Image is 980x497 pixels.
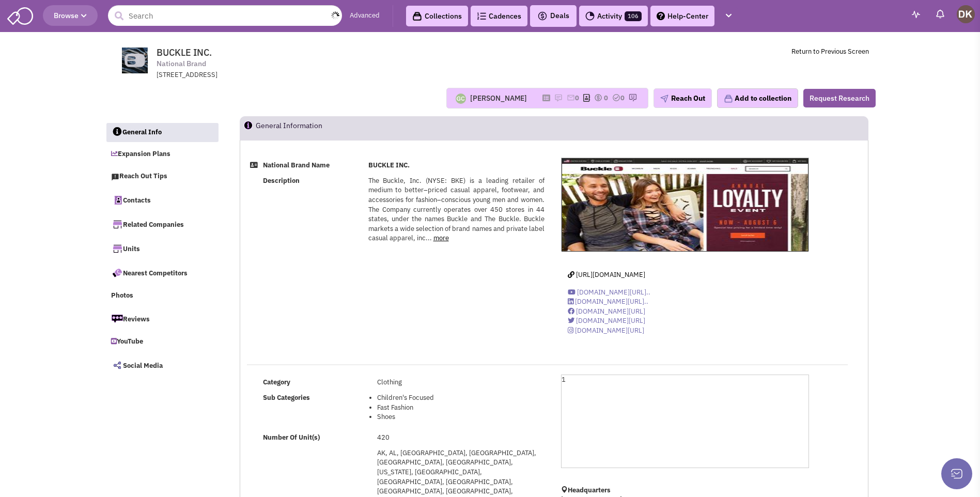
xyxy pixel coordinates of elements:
a: Contacts [106,189,219,211]
span: 0 [620,94,625,102]
a: [DOMAIN_NAME][URL] [568,316,645,325]
td: Clothing [374,375,548,390]
img: icon-collection-lavender-black.svg [412,11,422,21]
a: Nearest Competitors [106,262,219,284]
a: Reach Out Tips [106,167,219,187]
span: BUCKLE INC. [157,46,212,58]
img: icon-note.png [554,94,563,102]
img: Cadences_logo.png [477,12,486,20]
button: Add to collection [717,88,798,108]
img: icon-collection-lavender.png [724,94,733,103]
b: Number Of Unit(s) [263,433,320,442]
span: [DOMAIN_NAME][URL] [576,316,645,325]
img: www.buckle.com [112,48,159,73]
a: Reviews [106,308,219,330]
input: Search [108,5,342,26]
button: Deals [534,9,572,23]
div: [PERSON_NAME] [470,93,527,103]
button: Browse [43,5,98,26]
img: Donnie Keller [957,5,975,23]
div: 1 [561,375,809,468]
img: plane.png [660,95,668,103]
a: Photos [106,286,219,306]
img: BUCKLE INC. [562,158,808,252]
a: [URL][DOMAIN_NAME] [568,270,645,279]
h2: General Information [256,117,322,139]
b: Headquarters [568,486,611,494]
button: Request Research [803,89,876,107]
td: 420 [374,430,548,445]
span: The Buckle, Inc. (NYSE: BKE) is a leading retailer of medium to better–priced casual apparel, foo... [368,176,545,242]
li: Shoes [377,412,545,422]
a: Expansion Plans [106,145,219,164]
b: National Brand Name [263,161,330,169]
b: Sub Categories [263,393,310,402]
span: [URL][DOMAIN_NAME] [576,270,645,279]
img: SmartAdmin [7,5,33,25]
b: Description [263,176,300,185]
span: Browse [54,11,87,20]
span: 0 [575,94,579,102]
b: BUCKLE INC. [368,161,410,169]
a: Return to Previous Screen [791,47,869,56]
a: Advanced [350,11,380,21]
a: Related Companies [106,213,219,235]
span: [DOMAIN_NAME][URL].. [575,297,648,306]
img: icon-email-active-16.png [567,94,575,102]
span: [DOMAIN_NAME][URL] [576,307,645,316]
img: icon-dealamount.png [594,94,602,102]
img: TaskCount.png [612,94,620,102]
img: Activity.png [585,11,595,21]
a: [DOMAIN_NAME][URL].. [568,297,648,306]
span: National Brand [157,58,206,69]
a: more [433,234,449,242]
a: Help-Center [650,6,714,26]
span: [DOMAIN_NAME][URL].. [577,288,650,297]
a: Collections [406,6,468,26]
span: Deals [537,11,569,20]
img: research-icon.png [629,94,637,102]
span: 0 [604,94,608,102]
a: General Info [106,123,219,143]
a: Activity106 [579,6,648,26]
a: Social Media [106,354,219,376]
div: [STREET_ADDRESS] [157,70,426,80]
button: Reach Out [654,88,712,108]
span: [DOMAIN_NAME][URL] [575,326,644,335]
span: 106 [625,11,642,21]
a: [DOMAIN_NAME][URL] [568,307,645,316]
a: YouTube [106,332,219,352]
a: Cadences [471,6,527,26]
img: help.png [657,12,665,20]
a: [DOMAIN_NAME][URL] [568,326,644,335]
li: Children's Focused [377,393,545,403]
img: icon-deals.svg [537,10,548,22]
a: Units [106,238,219,259]
a: [DOMAIN_NAME][URL].. [568,288,650,297]
b: Category [263,378,290,386]
li: Fast Fashion [377,403,545,413]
